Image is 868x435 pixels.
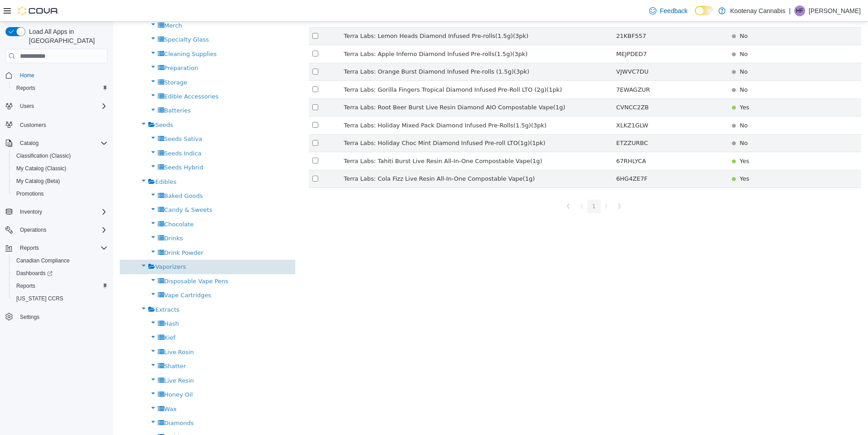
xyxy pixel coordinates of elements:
[51,142,90,149] span: Seeds Hybrid
[42,242,73,248] span: Vaporizers
[51,412,72,419] span: Badder
[51,370,80,376] span: Honey Oil
[500,131,615,149] td: 67RHLYCA
[42,157,63,164] span: Edibles
[227,59,500,77] td: Terra Labs: Gorilla Fingers Tropical Diamond Infused Pre-Roll LTO (2g)(1pk)
[13,176,64,187] a: My Catalog (Beta)
[615,95,748,113] td: No
[13,281,108,291] span: Reports
[51,85,78,92] span: Batteries
[227,23,500,42] td: Terra Labs: Apple Inferno Diamond Infused Pre-rolls(1.5g)(3pk)
[16,70,108,81] span: Home
[51,398,80,405] span: Diamonds
[16,257,70,264] span: Canadian Compliance
[16,225,108,235] span: Operations
[2,224,111,236] button: Operations
[447,178,461,192] a: 《
[16,206,108,217] span: Inventory
[20,244,39,252] span: Reports
[16,165,66,172] span: My Catalog (Classic)
[20,122,46,129] span: Customers
[16,101,38,112] button: Users
[615,23,748,42] td: No
[13,255,108,266] span: Canadian Compliance
[16,84,35,92] span: Reports
[16,70,38,81] a: Home
[16,119,108,130] span: Customers
[2,69,111,82] button: Home
[16,101,108,112] span: Users
[13,188,47,199] a: Promotions
[16,120,50,131] a: Customers
[9,292,111,305] button: [US_STATE] CCRS
[20,226,47,234] span: Operations
[13,293,67,304] a: [US_STATE] CCRS
[13,150,75,161] a: Classification (Classic)
[16,178,60,185] span: My Catalog (Beta)
[500,23,615,42] td: MEJPDED7
[51,185,99,192] span: Candy & Sweets
[16,282,35,290] span: Reports
[16,312,43,323] a: Settings
[695,6,714,15] input: Dark Mode
[9,82,111,94] button: Reports
[227,131,500,149] td: Terra Labs: Tahiti Burst Live Resin All-In-One Compostable Vape(1g)
[13,163,70,174] a: My Catalog (Classic)
[51,128,88,135] span: Seeds Indica
[51,341,73,348] span: Shatter
[16,295,63,302] span: [US_STATE] CCRS
[13,281,39,291] a: Reports
[13,268,56,279] a: Dashboards
[42,100,60,107] span: Seeds
[20,140,38,147] span: Catalog
[2,118,111,131] button: Customers
[227,5,500,23] td: Terra Labs: Lemon Heads Diamond Infused Pre-rolls(1.5g)(3pk)
[615,112,748,131] td: No
[500,148,615,166] td: 6HG4ZE7F
[16,243,42,253] button: Reports
[51,114,89,121] span: Seeds Sativa
[695,15,695,16] span: Dark Mode
[796,5,803,16] span: HF
[9,254,111,267] button: Canadian Compliance
[51,355,81,362] span: Live Resin
[51,213,70,220] span: Drinks
[51,228,90,234] span: Drink Powder
[9,187,111,200] button: Promotions
[13,150,108,161] span: Classification (Classic)
[51,57,74,64] span: Storage
[2,242,111,254] button: Reports
[500,112,615,131] td: ETZZURBC
[51,199,80,206] span: Chocolate
[227,41,500,59] td: Terra Labs: Orange Burst Diamond Infused Pre-rolls (1.5g)(3pk)
[474,178,488,192] a: 1
[615,77,748,95] td: Yes
[13,268,108,279] span: Dashboards
[5,65,108,347] nav: Complex example
[615,148,748,166] td: Yes
[2,206,111,218] button: Inventory
[42,285,66,291] span: Extracts
[9,267,111,280] a: Dashboards
[13,176,108,187] span: My Catalog (Beta)
[51,256,115,263] span: Disposable Vape Pens
[646,2,691,20] a: Feedback
[500,77,615,95] td: CVNCC2ZB
[51,29,104,36] span: Cleaning Supplies
[501,178,515,192] a: 》
[488,178,501,192] a: 〉
[13,255,73,266] a: Canadian Compliance
[20,103,34,110] span: Users
[227,77,500,95] td: Terra Labs: Root Beer Burst Live Resin Diamond AIO Compostable Vape(1g)
[615,59,748,77] td: No
[227,112,500,131] td: Terra Labs: Holiday Choc Mint Diamond Infused Pre-roll LTO(1g)(1pk)
[16,138,42,149] button: Catalog
[461,178,474,192] a: 〈
[2,100,111,112] button: Users
[16,270,52,277] span: Dashboards
[2,137,111,150] button: Catalog
[51,327,81,334] span: Live Rosin
[794,5,805,16] div: Heather Fancy
[227,148,500,166] td: Terra Labs: Cola Fizz Live Resin All-In-One Compostable Vape(1g)
[615,41,748,59] td: No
